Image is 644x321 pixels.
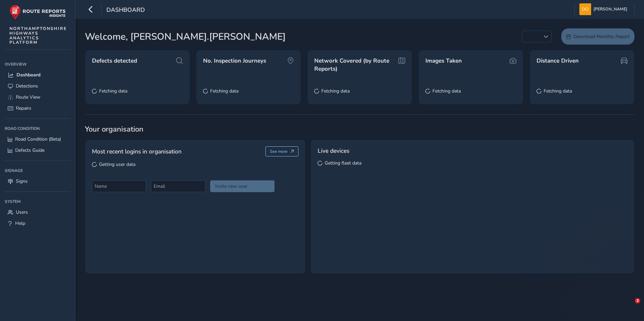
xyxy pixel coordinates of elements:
input: Name [92,180,146,192]
a: Signs [5,176,70,187]
span: Images Taken [425,57,462,65]
span: Fetching data [99,88,127,94]
div: Signage [5,166,70,176]
img: rr logo [9,5,66,20]
div: Overview [5,59,70,69]
span: Welcome, [PERSON_NAME].[PERSON_NAME] [85,30,286,44]
div: System [5,197,70,207]
span: Fetching data [321,88,350,94]
span: See more [270,149,288,154]
span: Help [15,220,25,226]
a: Users [5,207,70,218]
span: Your organisation [85,124,635,134]
span: Distance Driven [537,57,579,65]
span: Getting fleet data [325,160,361,166]
span: No. Inspection Journeys [203,57,266,65]
span: Dashboard [106,6,145,15]
a: Detections [5,80,70,92]
span: Fetching data [432,88,461,94]
a: Dashboard [5,69,70,80]
span: Defects Guide [15,147,44,153]
span: Route View [16,94,40,100]
span: Most recent logins in organisation [92,147,182,156]
span: Signs [16,178,28,184]
span: 2 [635,298,640,304]
span: Dashboard [17,72,40,78]
span: Road Condition (Beta) [15,136,61,142]
div: Road Condition [5,123,70,134]
iframe: Intercom live chat [621,298,637,314]
span: Getting user data [99,161,135,168]
a: Route View [5,92,70,103]
span: Network Covered (by Route Reports) [314,57,396,73]
span: Defects detected [92,57,137,65]
span: NORTHAMPTONSHIRE HIGHWAYS ANALYTICS PLATFORM [9,26,67,45]
span: Fetching data [544,88,572,94]
a: Road Condition (Beta) [5,134,70,145]
span: Detections [16,83,38,89]
span: [PERSON_NAME] [593,3,627,15]
img: diamond-layout [579,3,591,15]
a: Repairs [5,103,70,114]
span: Fetching data [210,88,238,94]
button: See more [265,146,299,156]
a: Defects Guide [5,145,70,156]
span: Users [16,209,28,215]
span: Repairs [16,105,31,111]
a: Help [5,218,70,229]
input: Email [151,180,205,192]
button: [PERSON_NAME] [579,3,630,15]
span: Live devices [318,146,349,155]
